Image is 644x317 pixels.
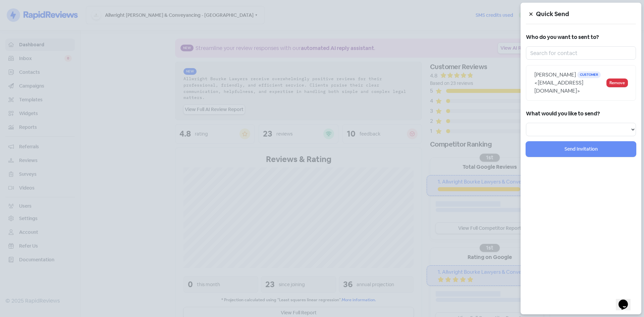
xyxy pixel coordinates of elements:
[577,71,601,78] span: Customer
[536,9,636,19] h5: Quick Send
[534,79,583,94] span: <[EMAIL_ADDRESS][DOMAIN_NAME]>
[526,32,636,42] h5: Who do you want to sent to?
[534,71,576,78] span: [PERSON_NAME]
[526,142,636,157] button: Send Invitation
[526,109,636,119] h5: What would you like to send?
[526,46,636,60] input: Search for contact
[607,79,628,87] button: Remove
[616,290,637,310] iframe: chat widget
